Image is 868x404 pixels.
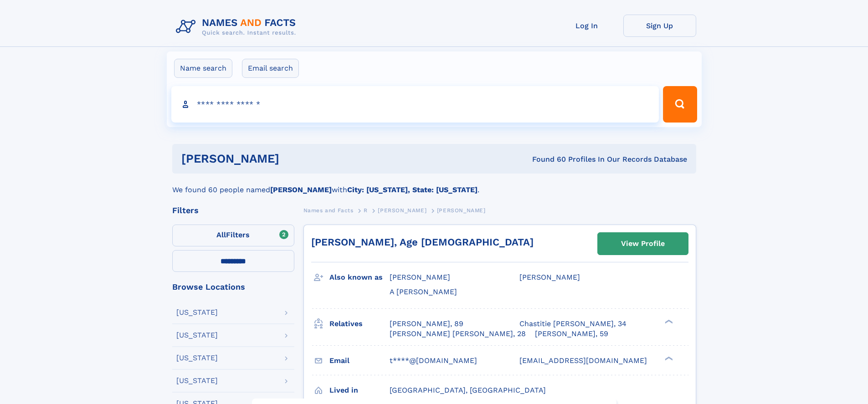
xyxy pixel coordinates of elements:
[172,225,294,246] label: Filters
[663,355,673,361] div: ❯
[176,377,218,384] div: [US_STATE]
[181,153,406,164] h1: [PERSON_NAME]
[176,309,218,316] div: [US_STATE]
[176,332,218,339] div: [US_STATE]
[172,174,696,195] div: We found 60 people named with .
[437,207,486,214] span: [PERSON_NAME]
[519,356,647,365] span: [EMAIL_ADDRESS][DOMAIN_NAME]
[406,154,687,164] div: Found 60 Profiles In Our Records Database
[347,185,478,194] b: City: [US_STATE], State: [US_STATE]
[550,15,623,37] a: Log In
[378,207,426,214] span: [PERSON_NAME]
[598,233,688,255] a: View Profile
[519,319,627,329] a: Chastitie [PERSON_NAME], 34
[311,236,534,248] a: [PERSON_NAME], Age [DEMOGRAPHIC_DATA]
[390,319,463,329] a: [PERSON_NAME], 89
[364,205,368,216] a: R
[329,270,390,285] h3: Also known as
[329,383,390,398] h3: Lived in
[329,353,390,368] h3: Email
[364,207,368,214] span: R
[216,230,226,239] span: All
[172,283,294,291] div: Browse Locations
[172,15,303,39] img: Logo Names and Facts
[535,329,608,339] a: [PERSON_NAME], 59
[378,205,426,216] a: [PERSON_NAME]
[174,59,232,78] label: Name search
[303,205,354,216] a: Names and Facts
[390,329,526,339] a: [PERSON_NAME] [PERSON_NAME], 28
[390,386,546,394] span: [GEOGRAPHIC_DATA], [GEOGRAPHIC_DATA]
[623,15,696,37] a: Sign Up
[176,354,218,362] div: [US_STATE]
[390,273,450,281] span: [PERSON_NAME]
[329,316,390,332] h3: Relatives
[390,287,457,296] span: A [PERSON_NAME]
[621,233,665,254] div: View Profile
[172,206,294,215] div: Filters
[519,273,580,281] span: [PERSON_NAME]
[171,86,659,123] input: search input
[242,59,299,78] label: Email search
[663,318,673,324] div: ❯
[270,185,332,194] b: [PERSON_NAME]
[663,86,697,123] button: Search Button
